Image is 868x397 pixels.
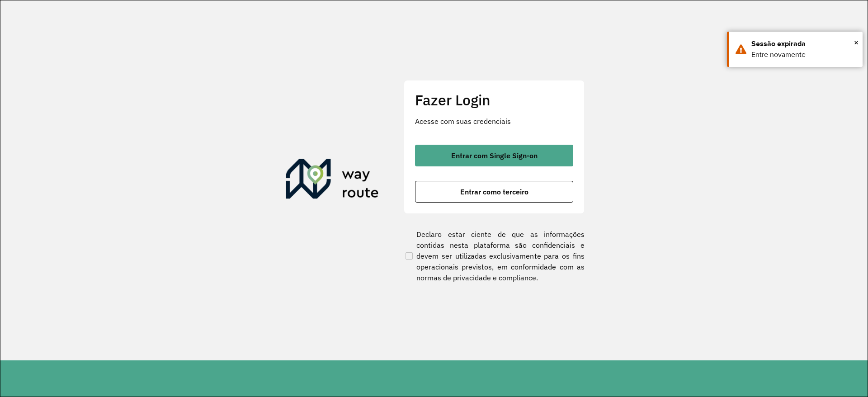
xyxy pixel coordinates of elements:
div: Sessão expirada [751,38,856,49]
p: Acesse com suas credenciais [415,116,573,127]
span: × [854,36,859,49]
button: Close [854,36,859,49]
label: Declaro estar ciente de que as informações contidas nesta plataforma são confidenciais e devem se... [404,229,585,283]
span: Entrar com Single Sign-on [451,152,538,159]
button: button [415,145,573,166]
span: Entrar como terceiro [460,188,528,195]
button: button [415,181,573,203]
h2: Fazer Login [415,91,573,109]
div: Entre novamente [751,49,856,60]
img: Roteirizador AmbevTech [286,159,379,202]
